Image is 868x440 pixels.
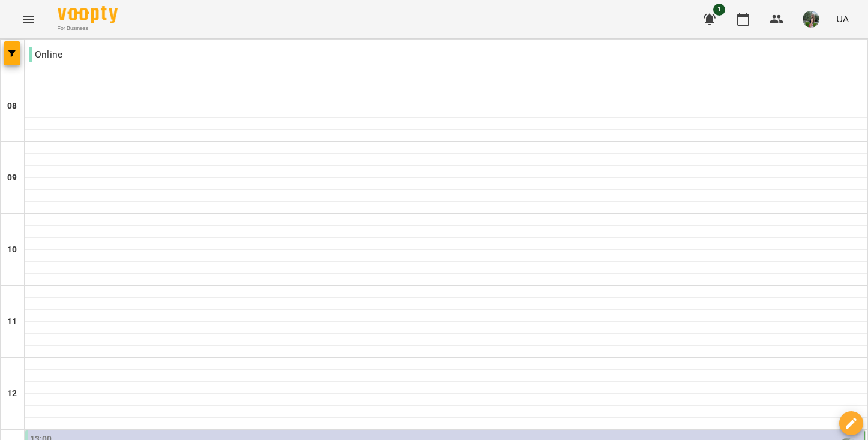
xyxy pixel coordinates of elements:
[29,47,62,62] p: Online
[803,11,819,28] img: c0e52ca214e23f1dcb7d1c5ba6b1c1a3.jpeg
[7,243,17,257] h6: 10
[7,171,17,185] h6: 09
[836,13,849,25] span: UA
[58,6,118,23] img: Voopty Logo
[7,315,17,329] h6: 11
[7,100,17,113] h6: 08
[58,25,118,32] span: For Business
[7,387,17,400] h6: 12
[713,4,725,16] span: 1
[831,8,854,30] button: UA
[14,5,43,34] button: Menu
